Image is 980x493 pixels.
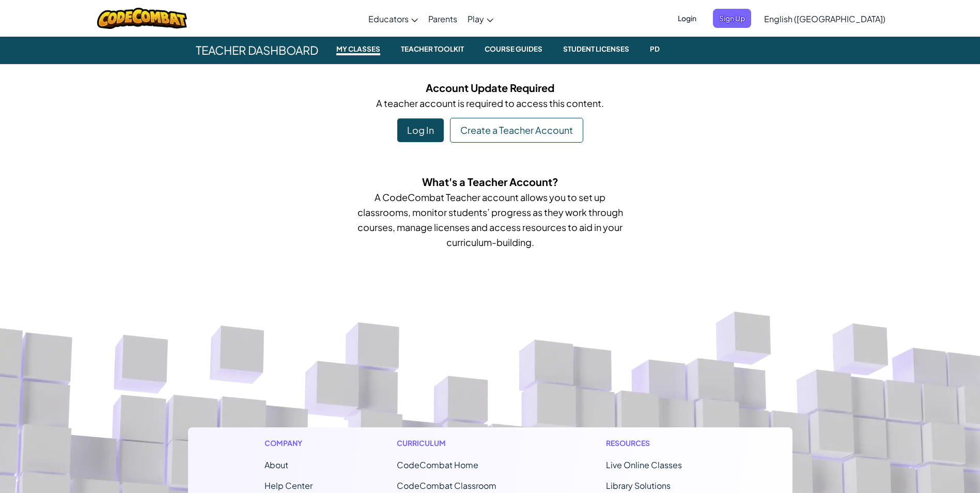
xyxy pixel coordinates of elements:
[391,36,474,64] a: Teacher Toolkit
[474,36,553,64] a: Course Guides
[397,480,496,491] a: CodeCombat Classroom
[196,80,785,96] h5: Account Update Required
[468,13,484,24] span: Play
[559,43,633,55] small: Student Licenses
[553,36,640,64] a: Student Licenses
[606,438,716,449] h1: Resources
[397,459,478,470] span: CodeCombat Home
[336,43,380,55] small: My Classes
[265,480,313,491] a: Help Center
[672,9,703,28] button: Login
[640,36,670,64] a: PD
[265,438,313,449] h1: Company
[606,459,682,470] a: Live Online Classes
[764,13,885,24] span: English ([GEOGRAPHIC_DATA])
[480,43,547,55] small: Course Guides
[397,43,468,55] small: Teacher Toolkit
[759,5,891,33] a: English ([GEOGRAPHIC_DATA])
[462,5,499,33] a: Play
[450,118,583,143] a: Create a Teacher Account
[351,174,630,190] h5: What's a Teacher Account?
[397,118,444,142] div: Log In
[351,190,630,250] p: A CodeCombat Teacher account allows you to set up classrooms, monitor students’ progress as they ...
[326,36,391,64] a: My Classes
[196,96,785,111] p: A teacher account is required to access this content.
[423,5,462,33] a: Parents
[97,8,188,29] img: CodeCombat logo
[368,13,409,24] span: Educators
[188,36,326,64] span: Teacher Dashboard
[646,43,664,55] small: PD
[265,459,288,470] a: About
[713,9,751,28] button: Sign Up
[397,438,522,449] h1: Curriculum
[606,480,671,491] a: Library Solutions
[363,5,423,33] a: Educators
